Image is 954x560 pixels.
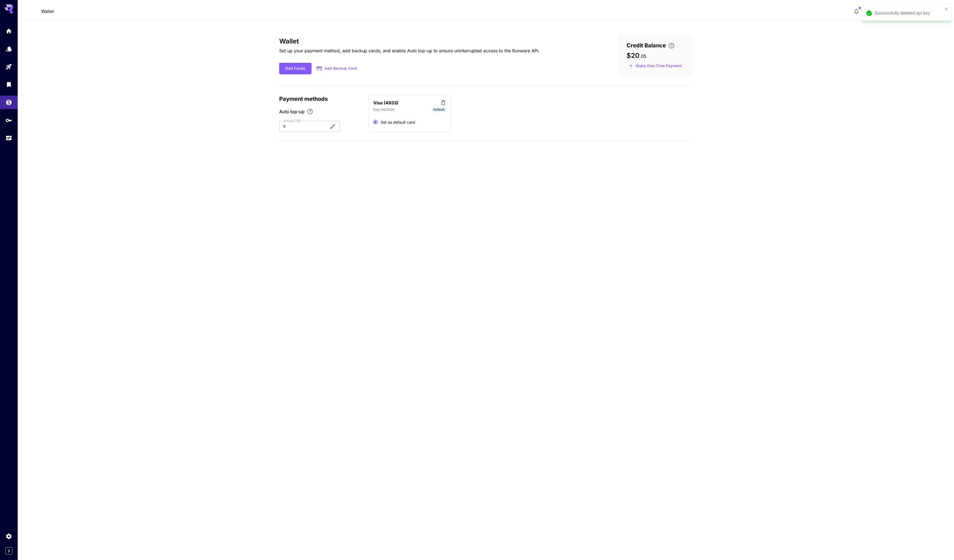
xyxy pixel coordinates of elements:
p: Exp: 04/2029 [373,107,394,112]
div: Successfully deleted api key [875,10,943,17]
button: Add Backup Card [311,63,363,74]
div: Wallet [6,97,12,104]
nav: breadcrumb [41,8,54,15]
span: Default [431,107,447,112]
p: Payment methods [279,95,362,103]
p: Visa (4933) [373,99,398,106]
span: $20 [627,52,639,59]
div: API Keys [6,115,12,122]
h3: Wallet [279,37,540,45]
button: Enable Auto top-up to ensure uninterrupted service. We'll automatically bill the chosen amount wh... [305,108,316,115]
div: Models [6,44,12,51]
div: Home [6,26,12,33]
div: Usage [6,135,12,142]
p: Set up your payment method, add backup cards, and enable Auto top-up to ensure uninterrupted acce... [279,47,540,54]
span: Credit Balance [627,41,666,50]
button: Add Funds [279,63,311,74]
a: Wallet [41,8,54,15]
button: Enter your card details and choose an Auto top-up amount to avoid service interruptions. We'll au... [666,42,677,49]
button: Expand sidebar [5,547,12,554]
div: Library [6,81,12,88]
span: Auto top-up [279,108,305,115]
button: Make a one-time, non-recurring payment [627,62,684,70]
div: Playground [6,61,12,68]
span: Set as default card [381,119,415,125]
div: Settings [6,533,12,540]
button: close [945,7,948,11]
span: . 05 [639,53,646,59]
label: Amount ($) [283,118,301,123]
